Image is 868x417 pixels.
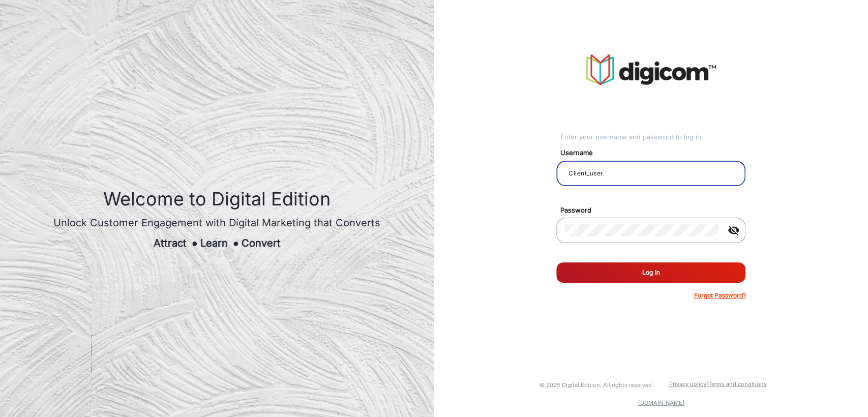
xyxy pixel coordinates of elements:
mat-icon: visibility_off [721,224,745,236]
a: | [706,380,708,388]
button: Log In [556,262,745,283]
a: [DOMAIN_NAME] [638,399,684,406]
div: Unlock Customer Engagement with Digital Marketing that Converts [53,215,380,230]
span: ● [192,237,198,249]
div: Attract Learn Convert [53,235,380,251]
small: © 2025 Digital Edition. All rights reserved. [540,381,653,389]
a: Privacy policy [669,380,706,388]
input: Your username [564,167,737,180]
span: ● [233,237,239,249]
h1: Welcome to Digital Edition [53,188,380,210]
p: Forgot Password? [694,291,745,300]
mat-label: Password [553,205,757,216]
a: Terms and conditions [708,380,766,388]
div: Enter your username and password to log in [560,132,746,142]
mat-label: Username [553,148,757,158]
img: vmg-logo [586,54,716,85]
